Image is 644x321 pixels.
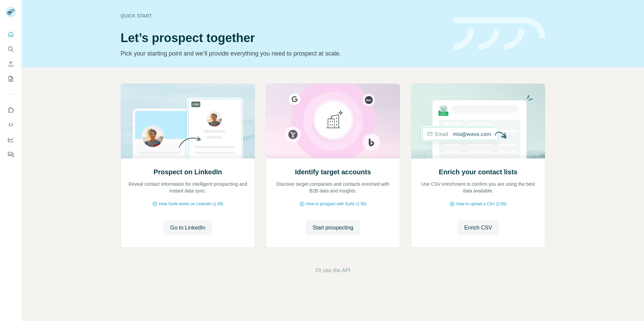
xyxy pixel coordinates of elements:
button: Feedback [5,148,16,160]
button: Use Surfe API [5,119,16,131]
div: Quick start [121,12,445,19]
button: Go to LinkedIn [163,220,212,235]
h2: Identify target accounts [295,167,371,177]
p: Reveal contact information for intelligent prospecting and instant data sync. [128,181,248,194]
img: Prospect on LinkedIn [121,84,255,158]
img: Enrich your contact lists [411,84,545,158]
button: Enrich CSV [5,58,16,70]
p: Pick your starting point and we’ll provide everything you need to prospect at scale. [121,49,445,58]
p: Discover target companies and contacts enriched with B2B data and insights. [273,181,393,194]
button: Use Surfe on LinkedIn [5,104,16,116]
span: How to prospect with Surfe (1:30) [306,201,366,207]
button: My lists [5,73,16,85]
button: Enrich CSV [457,220,499,235]
button: Start prospecting [306,220,360,235]
span: Start prospecting [313,224,353,232]
h2: Prospect on LinkedIn [154,167,222,177]
span: How to upload a CSV (2:59) [456,201,507,207]
p: Use CSV enrichment to confirm you are using the best data available. [418,181,538,194]
button: Dashboard [5,134,16,146]
img: banner [453,17,545,50]
span: Enrich CSV [464,224,492,232]
h2: Enrich your contact lists [439,167,517,177]
span: Go to LinkedIn [170,224,205,232]
h1: Let’s prospect together [121,31,445,45]
button: Search [5,43,16,55]
img: Identify target accounts [266,84,400,158]
button: Quick start [5,28,16,40]
span: How Surfe works on LinkedIn (1:58) [159,201,223,207]
button: Or use the API [315,266,350,275]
